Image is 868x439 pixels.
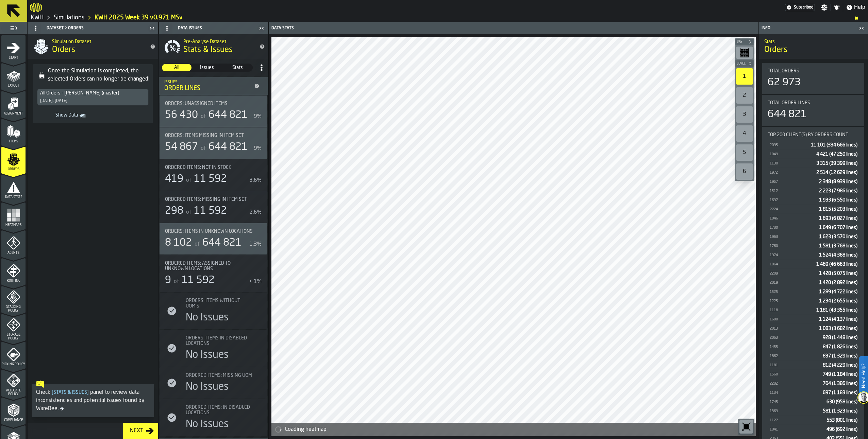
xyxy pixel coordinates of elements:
[768,177,859,186] div: StatList-item-1957
[40,99,67,103] div: [DATE], [DATE]
[819,216,857,221] span: 1 693 (6 827 lines)
[165,197,262,202] div: Title
[768,361,859,370] div: StatList-item-1181
[768,379,859,388] div: StatList-item-2282
[768,388,859,397] div: StatList-item-1134
[769,189,816,193] div: 1512
[192,64,222,72] label: button-switch-multi-Issues
[762,95,864,126] div: stat-Total Order Lines
[37,111,90,121] a: toggle-dataset-table-Show Data
[768,241,859,250] div: StatList-item-1760
[186,312,229,324] div: No Issues
[271,423,756,436] div: alert-Loading heatmap
[769,271,816,276] div: 2209
[52,38,145,45] h2: Sub Title
[33,64,153,123] div: alert-Once the Simulation is completed, the selected Orders can no longer be changed!
[159,34,268,59] div: title-Stats & Issues
[208,142,248,152] span: 644 821
[165,165,253,170] div: Title
[735,86,754,105] div: button-toolbar-undefined
[208,110,248,120] span: 644 821
[160,23,257,34] div: Data Issues
[1,418,26,422] span: Compliance
[1,119,26,146] li: menu Items
[768,132,859,138] div: Title
[194,206,227,216] span: 11 592
[736,106,753,123] div: 3
[785,4,815,11] a: link-to-/wh/i/4fb45246-3b77-4bb5-b880-c337c3c5facb/settings/billing
[736,68,753,85] div: 1
[762,63,864,94] div: stat-Total Orders
[165,261,253,271] span: Ordered items: Assigned to unknown locations
[769,354,820,358] div: 1862
[1,91,26,118] li: menu Assignment
[735,45,754,60] div: button-toolbar-undefined
[160,367,267,399] div: stat-Ordered Items: Missing UOM
[1,146,26,174] li: menu Orders
[165,229,253,234] span: Orders: Items in Unknown locations
[768,425,859,434] div: StatList-item-1841
[768,260,859,269] div: StatList-item-1064
[769,400,824,404] div: 1745
[165,197,253,202] div: Title
[768,186,859,195] div: StatList-item-1512
[1,341,26,369] li: menu Picking Policy
[769,171,814,175] div: 1972
[31,14,44,21] a: link-to-/wh/i/4fb45246-3b77-4bb5-b880-c337c3c5facb
[816,170,857,175] span: 2 514 (12 629 lines)
[160,223,267,254] div: stat-Orders: Items in Unknown locations
[1,251,26,255] span: Agents
[270,26,514,31] div: Data Stats
[127,427,146,435] div: Next
[165,133,253,138] div: Title
[768,68,859,74] div: Title
[735,143,754,162] div: button-toolbar-undefined
[854,3,865,12] span: Help
[768,269,859,278] div: StatList-item-2209
[831,4,843,11] label: button-toggle-Notifications
[162,64,192,72] label: button-switch-multi-All
[165,261,262,271] div: Title
[860,357,867,395] label: Need Help?
[165,101,262,106] div: Title
[768,296,859,305] div: StatList-item-1225
[768,351,859,361] div: StatList-item-1862
[1,63,26,90] li: menu Layout
[819,198,857,203] span: 1 933 (6 550 lines)
[768,100,859,106] div: Title
[186,405,253,416] div: Title
[40,112,78,119] span: Show Data
[857,24,866,32] label: button-toggle-Close me
[819,299,857,303] span: 1 234 (2 655 lines)
[823,335,857,340] span: 928 (1 448 lines)
[736,163,753,180] div: 6
[769,226,816,230] div: 1780
[249,278,262,286] div: < 1%
[165,141,198,153] div: 54 867
[819,225,857,230] span: 1 649 (6 707 lines)
[186,381,229,393] div: No Issues
[186,178,191,183] span: of
[769,336,820,340] div: 2063
[28,34,158,59] div: title-Orders
[827,418,857,423] span: 553 (801 lines)
[160,255,267,292] div: stat-Ordered items: Assigned to unknown locations
[759,34,868,59] div: title-Orders
[174,279,179,284] span: of
[1,202,26,229] li: menu Heatmaps
[269,22,758,34] header: Data Stats
[1,333,26,340] span: Storage Policy
[164,85,251,92] div: Order Lines
[1,305,26,313] span: Stacking Policy
[1,56,26,60] span: Start
[194,174,227,184] span: 11 592
[735,60,754,67] button: button-
[273,421,311,435] a: logo-header
[760,26,857,31] div: Info
[165,205,183,217] div: 298
[819,289,857,294] span: 1 289 (4 722 lines)
[768,324,859,333] div: StatList-item-2013
[769,198,816,203] div: 1697
[768,342,859,351] div: StatList-item-1455
[816,262,857,267] span: 1 469 (46 663 lines)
